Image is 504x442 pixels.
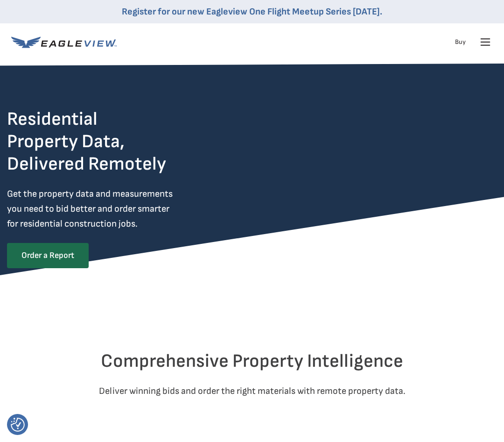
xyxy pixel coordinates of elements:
[7,186,189,231] p: Get the property data and measurements you need to bid better and order smarter for residential c...
[7,384,497,399] p: Deliver winning bids and order the right materials with remote property data.
[11,418,25,432] button: Consent Preferences
[11,418,25,432] img: Revisit consent button
[7,350,497,372] h2: Comprehensive Property Intelligence
[455,38,466,46] a: Buy
[7,243,89,268] a: Order a Report
[7,108,166,175] h2: Residential Property Data, Delivered Remotely
[122,6,382,17] a: Register for our new Eagleview One Flight Meetup Series [DATE].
